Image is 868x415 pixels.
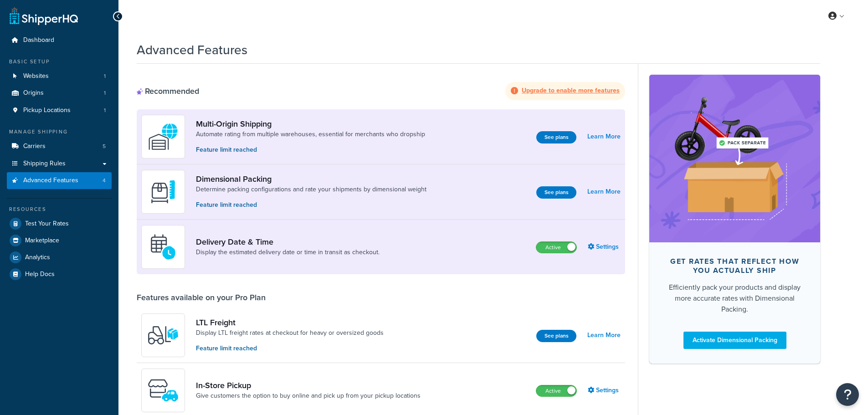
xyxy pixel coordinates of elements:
[23,89,44,97] span: Origins
[147,374,179,406] img: wfgcfpwTIucLEAAAAASUVORK5CYII=
[196,174,426,184] a: Dimensional Packing
[7,68,112,85] a: Websites1
[196,380,421,390] a: In-Store Pickup
[7,249,112,266] a: Analytics
[137,292,266,302] div: Features available on your Pro Plan
[7,172,112,189] li: Advanced Features
[196,343,384,354] p: Feature limit reached
[196,145,425,155] p: Feature limit reached
[7,58,112,66] div: Basic Setup
[196,318,384,328] a: LTL Freight
[196,248,380,257] a: Display the estimated delivery date or time in transit as checkout.
[104,72,106,80] span: 1
[836,383,859,406] button: Open Resource Center
[587,185,621,198] a: Learn More
[7,128,112,136] div: Manage Shipping
[196,391,421,400] a: Give customers the option to buy online and pick up from your pickup locations
[196,130,425,139] a: Automate rating from multiple warehouses, essential for merchants who dropship
[23,107,71,114] span: Pickup Locations
[7,102,112,119] li: Pickup Locations
[536,330,576,342] button: See plans
[25,237,59,245] span: Marketplace
[664,257,806,275] div: Get rates that reflect how you actually ship
[7,155,112,172] a: Shipping Rules
[7,85,112,102] a: Origins1
[196,328,384,338] a: Display LTL freight rates at checkout for heavy or oversized goods
[664,282,806,315] div: Efficiently pack your products and display more accurate rates with Dimensional Packing.
[103,177,106,184] span: 4
[23,160,66,168] span: Shipping Rules
[196,237,380,247] a: Delivery Date & Time
[7,232,112,249] a: Marketplace
[7,85,112,102] li: Origins
[536,131,576,143] button: See plans
[25,254,50,261] span: Analytics
[104,107,106,114] span: 1
[25,220,69,228] span: Test Your Rates
[147,176,179,208] img: DTVBYsAAAAAASUVORK5CYII=
[7,215,112,232] a: Test Your Rates
[147,121,179,153] img: WatD5o0RtDAAAAAElFTkSuQmCC
[137,41,247,59] h1: Advanced Features
[23,72,49,80] span: Websites
[7,172,112,189] a: Advanced Features4
[7,102,112,119] a: Pickup Locations1
[196,200,426,210] p: Feature limit reached
[7,68,112,85] li: Websites
[587,329,621,342] a: Learn More
[196,119,425,129] a: Multi-Origin Shipping
[588,241,621,253] a: Settings
[147,231,179,263] img: gfkeb5ejjkALwAAAABJRU5ErkJggg==
[103,143,106,150] span: 5
[522,86,620,95] strong: Upgrade to enable more features
[536,186,576,199] button: See plans
[23,143,46,150] span: Carriers
[683,332,786,349] a: Activate Dimensional Packing
[7,205,112,213] div: Resources
[23,177,78,184] span: Advanced Features
[7,32,112,49] a: Dashboard
[23,36,54,44] span: Dashboard
[587,130,621,143] a: Learn More
[137,86,199,96] div: Recommended
[536,385,576,396] label: Active
[663,88,806,229] img: feature-image-dim-d40ad3071a2b3c8e08177464837368e35600d3c5e73b18a22c1e4bb210dc32ac.png
[25,271,55,278] span: Help Docs
[104,89,106,97] span: 1
[536,242,576,253] label: Active
[196,185,426,194] a: Determine packing configurations and rate your shipments by dimensional weight
[7,138,112,155] a: Carriers5
[147,319,179,351] img: y79ZsPf0fXUFUhFXDzUgf+ktZg5F2+ohG75+v3d2s1D9TjoU8PiyCIluIjV41seZevKCRuEjTPPOKHJsQcmKCXGdfprl3L4q7...
[7,266,112,282] a: Help Docs
[588,384,621,397] a: Settings
[7,138,112,155] li: Carriers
